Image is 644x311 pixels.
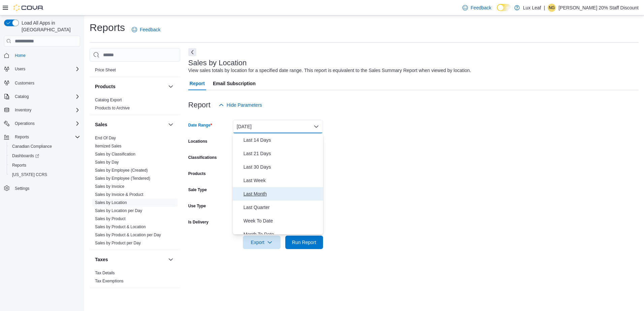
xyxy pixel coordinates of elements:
input: Dark Mode [497,4,511,11]
span: NG [549,4,555,12]
a: End Of Day [95,136,116,140]
a: Sales by Location [95,200,127,205]
span: Sales by Invoice & Product [95,192,143,197]
span: [US_STATE] CCRS [12,172,47,177]
span: Last 30 Days [244,163,320,171]
button: Hide Parameters [216,98,265,112]
a: Sales by Product & Location per Day [95,233,161,237]
span: Sales by Location [95,200,127,205]
span: Sales by Product & Location per Day [95,232,161,238]
div: View sales totals by location for a specified date range. This report is equivalent to the Sales ... [188,67,471,74]
span: Home [15,53,26,58]
button: Reports [1,132,83,142]
button: Taxes [167,255,175,264]
span: Dashboards [12,153,39,159]
p: Lux Leaf [523,4,541,12]
span: Feedback [140,26,160,33]
span: Last Week [244,176,320,184]
span: Sales by Product [95,216,126,221]
button: Products [167,82,175,91]
a: Products to Archive [95,106,130,110]
div: Sales [90,134,180,250]
span: Load All Apps in [GEOGRAPHIC_DATA] [19,20,80,33]
nav: Complex example [4,48,80,211]
button: Next [188,48,196,56]
button: Run Report [285,236,323,249]
span: Users [15,66,25,72]
span: Tax Details [95,270,115,276]
span: Run Report [292,239,316,246]
span: Feedback [471,4,491,11]
a: Sales by Product per Day [95,241,141,245]
span: Last 14 Days [244,136,320,144]
span: Sales by Classification [95,151,135,157]
span: Week To Date [244,217,320,225]
span: Canadian Compliance [9,142,80,150]
button: Sales [95,121,165,128]
span: Sales by Employee (Tendered) [95,176,150,181]
a: Tax Exemptions [95,279,124,283]
div: Select listbox [233,133,323,234]
a: Home [12,51,28,60]
button: Reports [12,133,32,141]
span: Inventory [15,107,31,113]
button: Canadian Compliance [7,142,83,151]
span: Reports [9,161,80,169]
a: Sales by Day [95,160,119,165]
h3: Sales by Location [188,59,247,67]
button: Users [12,65,28,73]
span: Catalog [12,93,80,101]
h3: Taxes [95,256,108,263]
a: Sales by Product & Location [95,224,146,229]
button: [US_STATE] CCRS [7,170,83,179]
a: Canadian Compliance [9,142,55,150]
a: Feedback [129,23,163,36]
span: Month To Date [244,230,320,238]
a: Customers [12,79,37,87]
a: Dashboards [7,151,83,161]
span: End Of Day [95,135,116,141]
span: Sales by Day [95,160,119,165]
span: Last 21 Days [244,149,320,158]
span: Reports [15,134,29,140]
div: Pricing [90,66,180,77]
label: Use Type [188,203,206,209]
button: Products [95,83,165,90]
button: Users [1,64,83,74]
span: Settings [15,186,29,191]
a: Price Sheet [95,68,116,72]
span: Inventory [12,106,80,114]
div: Products [90,96,180,115]
a: Sales by Product [95,216,126,221]
button: [DATE] [233,120,323,133]
a: Settings [12,184,32,193]
button: Catalog [1,92,83,101]
span: Reports [12,163,26,168]
span: Home [12,51,80,60]
span: Sales by Employee (Created) [95,168,148,173]
div: Taxes [90,269,180,288]
span: Reports [12,133,80,141]
button: Operations [12,119,37,128]
button: Sales [167,120,175,129]
span: Settings [12,184,80,193]
a: Tax Details [95,271,115,275]
span: Sales by Product & Location [95,224,146,230]
span: Last Quarter [244,203,320,211]
button: Operations [1,119,83,128]
label: Classifications [188,155,217,160]
span: Catalog Export [95,97,122,103]
label: Is Delivery [188,219,208,225]
button: Reports [7,161,83,170]
button: Home [1,50,83,60]
span: Customers [15,80,34,86]
a: Itemized Sales [95,144,122,148]
h3: Report [188,101,211,109]
label: Locations [188,139,207,144]
a: Sales by Classification [95,152,135,157]
span: Canadian Compliance [12,144,52,149]
span: Products to Archive [95,105,130,111]
span: Hide Parameters [227,102,262,108]
span: Sales by Invoice [95,184,124,189]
